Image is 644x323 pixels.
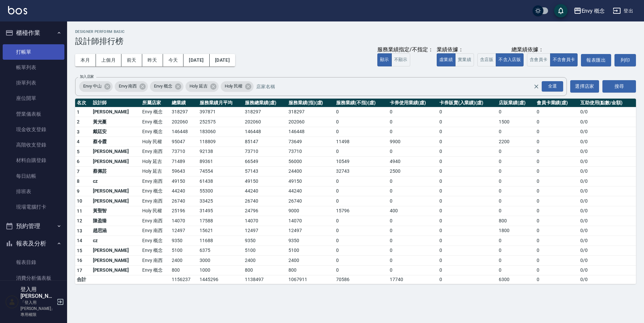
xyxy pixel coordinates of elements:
[334,206,388,216] td: 15796
[388,137,438,147] td: 9900
[388,117,438,127] td: 0
[535,196,579,206] td: 0
[579,265,636,275] td: 0 / 0
[581,54,611,66] a: 報表匯出
[198,99,243,107] th: 服務業績月平均
[121,54,142,66] button: 前天
[334,216,388,226] td: 0
[3,153,64,168] a: 材料自購登錄
[388,166,438,176] td: 2500
[579,127,636,137] td: 0 / 0
[579,99,636,107] th: 互助使用(點數/金額)
[91,206,141,216] td: 黃聖智
[334,127,388,137] td: 0
[334,137,388,147] td: 11498
[3,255,64,270] a: 報表目錄
[91,166,141,176] td: 蔡佩芸
[334,256,388,266] td: 0
[141,246,170,256] td: Envy 概念
[141,256,170,266] td: Envy 南西
[170,196,198,206] td: 26740
[438,236,497,246] td: 0
[535,186,579,196] td: 0
[334,196,388,206] td: 0
[438,206,497,216] td: 0
[438,166,497,176] td: 0
[497,137,535,147] td: 2200
[141,236,170,246] td: Envy 概念
[497,157,535,167] td: 0
[75,30,636,34] h2: Designer Perform Basic
[477,53,496,66] button: 含店販
[150,81,183,92] div: Envy 概念
[579,246,636,256] td: 0 / 0
[438,216,497,226] td: 0
[77,268,83,273] span: 17
[497,166,535,176] td: 0
[77,218,83,223] span: 12
[170,186,198,196] td: 44240
[77,109,79,115] span: 1
[287,186,334,196] td: 44240
[438,265,497,275] td: 0
[170,246,198,256] td: 5100
[437,46,474,53] div: 業績依據：
[287,256,334,266] td: 2400
[334,147,388,157] td: 0
[96,54,121,66] button: 上個月
[287,107,334,117] td: 318297
[388,107,438,117] td: 0
[571,4,608,18] button: Envy 概念
[77,189,79,194] span: 9
[3,168,64,184] a: 每日結帳
[142,54,163,66] button: 昨天
[334,99,388,107] th: 服務業績(不指)(虛)
[497,206,535,216] td: 0
[170,107,198,117] td: 318297
[438,127,497,137] td: 0
[170,166,198,176] td: 59643
[91,246,141,256] td: [PERSON_NAME]
[388,236,438,246] td: 0
[91,196,141,206] td: [PERSON_NAME]
[198,206,243,216] td: 31495
[438,176,497,186] td: 0
[579,157,636,167] td: 0 / 0
[20,286,55,300] h5: 登入用[PERSON_NAME]
[77,228,83,233] span: 13
[438,117,497,127] td: 0
[75,54,96,66] button: 本月
[210,54,235,66] button: [DATE]
[388,226,438,236] td: 0
[185,83,212,90] span: Holy 延吉
[532,82,541,91] button: Clear
[243,265,287,275] td: 800
[198,196,243,206] td: 33425
[170,157,198,167] td: 71489
[3,235,64,252] button: 報表及分析
[91,157,141,167] td: [PERSON_NAME]
[438,196,497,206] td: 0
[77,169,79,174] span: 7
[497,99,535,107] th: 店販業績(虛)
[170,256,198,266] td: 2400
[170,176,198,186] td: 49150
[535,216,579,226] td: 0
[535,176,579,186] td: 0
[3,199,64,215] a: 現場電腦打卡
[91,216,141,226] td: 陳盈臻
[377,53,392,66] button: 顯示
[198,147,243,157] td: 92138
[141,137,170,147] td: Holy 民權
[183,54,209,66] button: [DATE]
[75,99,636,284] table: a dense table
[77,178,79,184] span: 8
[497,127,535,137] td: 0
[141,186,170,196] td: Envy 概念
[170,236,198,246] td: 9350
[170,127,198,137] td: 146448
[388,216,438,226] td: 0
[3,217,64,235] button: 預約管理
[287,265,334,275] td: 800
[388,186,438,196] td: 0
